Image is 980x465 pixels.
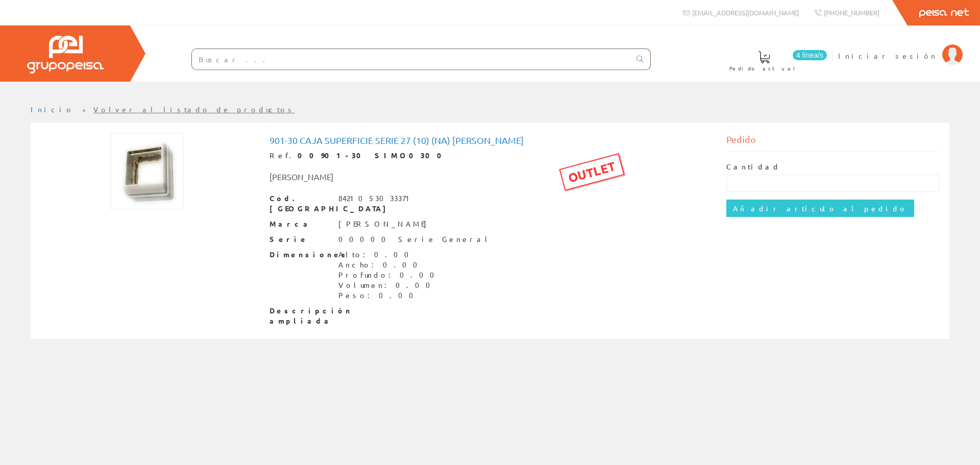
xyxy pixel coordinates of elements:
span: Marca [269,219,331,229]
span: Descripción ampliada [269,306,331,326]
div: Volumen: 0.00 [338,280,440,290]
a: Inicio [31,105,74,114]
div: Profundo: 0.00 [338,270,440,280]
div: Ref. [269,151,711,161]
div: OUTLET [559,153,624,191]
img: Grupo Peisa [27,36,104,74]
div: Peso: 0.00 [338,290,440,301]
span: Cod. [GEOGRAPHIC_DATA] [269,193,331,214]
input: Añadir artículo al pedido [726,200,914,217]
img: Foto artículo 901-30 caja superficie serie 27 (10) (na) simon (143.4x150) [111,133,184,209]
a: Iniciar sesión [838,42,963,52]
div: Ancho: 0.00 [338,260,440,270]
div: Alto: 0.00 [338,250,440,260]
strong: 00901-30 SIMO0300 [298,151,449,160]
div: Pedido [726,133,940,152]
div: 00000 Serie General [338,234,492,244]
h1: 901-30 caja superficie serie 27 (10) (na) [PERSON_NAME] [269,135,711,145]
label: Cantidad [726,162,780,172]
input: Buscar ... [192,49,630,69]
a: Volver al listado de productos [93,105,295,114]
span: Dimensiones [269,250,331,260]
div: [PERSON_NAME] [338,219,432,229]
a: 4 línea/s Pedido actual [719,42,829,78]
div: 8421053033371 [338,193,414,204]
span: Iniciar sesión [838,51,937,61]
span: 4 línea/s [793,50,827,60]
span: Pedido actual [729,63,799,74]
span: [EMAIL_ADDRESS][DOMAIN_NAME] [692,8,799,17]
span: Serie [269,234,331,244]
span: [PHONE_NUMBER] [824,8,879,17]
div: [PERSON_NAME] [262,171,528,183]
